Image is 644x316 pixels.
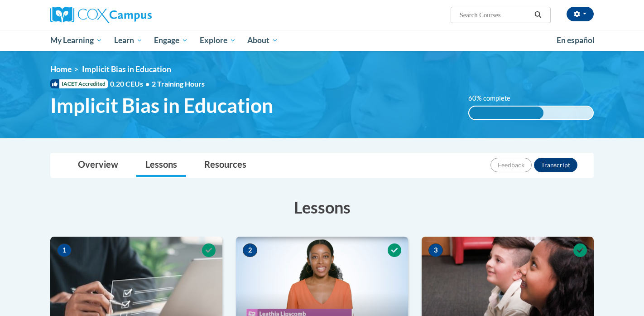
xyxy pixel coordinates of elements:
[50,93,273,117] span: Implicit Bias in Education
[247,35,278,46] span: About
[428,243,443,257] span: 3
[50,35,102,46] span: My Learning
[490,158,532,172] button: Feedback
[37,30,607,51] div: Main menu
[195,153,255,177] a: Resources
[468,93,520,103] label: 60% complete
[114,35,143,46] span: Learn
[50,196,594,219] h3: Lessons
[110,79,152,89] span: 0.20 CEUs
[50,79,108,88] span: IACET Accredited
[136,153,186,177] a: Lessons
[108,30,149,51] a: Learn
[50,7,222,23] a: Cox Campus
[551,31,601,50] a: En español
[57,243,72,257] span: 1
[200,35,236,46] span: Explore
[534,158,577,172] button: Transcript
[69,153,127,177] a: Overview
[469,107,543,119] div: 60% complete
[82,64,171,74] span: Implicit Bias in Education
[145,79,149,88] span: •
[459,10,531,20] input: Search Courses
[531,10,545,20] button: Search
[243,243,257,257] span: 2
[557,35,595,45] span: En español
[148,30,194,51] a: Engage
[567,7,594,21] button: Account Settings
[50,64,72,74] a: Home
[154,35,188,46] span: Engage
[194,30,242,51] a: Explore
[44,30,108,51] a: My Learning
[50,7,152,23] img: Cox Campus
[242,30,284,51] a: About
[152,79,205,88] span: 2 Training Hours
